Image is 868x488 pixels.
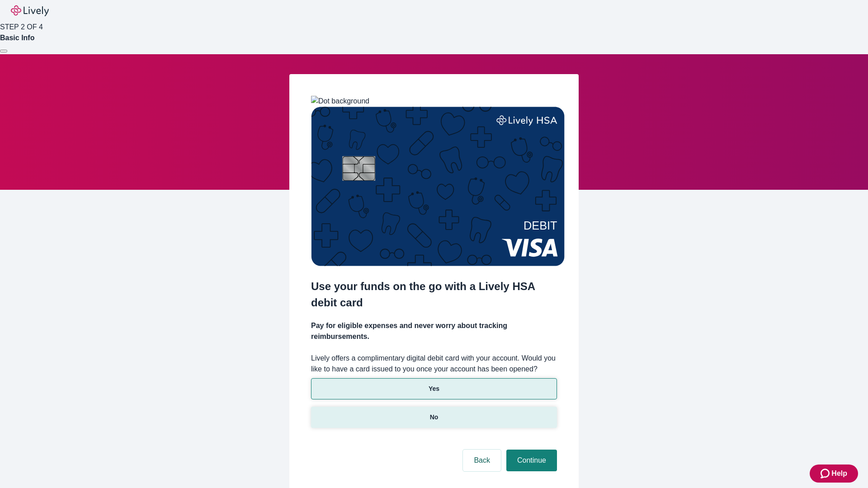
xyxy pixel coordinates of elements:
[463,450,501,471] button: Back
[311,107,565,266] img: Debit card
[311,320,557,342] h4: Pay for eligible expenses and never worry about tracking reimbursements.
[429,384,439,394] p: Yes
[311,278,557,311] h2: Use your funds on the go with a Lively HSA debit card
[311,353,557,375] label: Lively offers a complimentary digital debit card with your account. Would you like to have a card...
[311,407,557,428] button: No
[311,378,557,399] button: Yes
[430,413,439,422] p: No
[506,450,557,471] button: Continue
[311,96,369,107] img: Dot background
[11,5,49,16] img: Lively
[831,468,847,479] span: Help
[821,468,831,479] svg: Zendesk support icon
[810,465,858,483] button: Zendesk support iconHelp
